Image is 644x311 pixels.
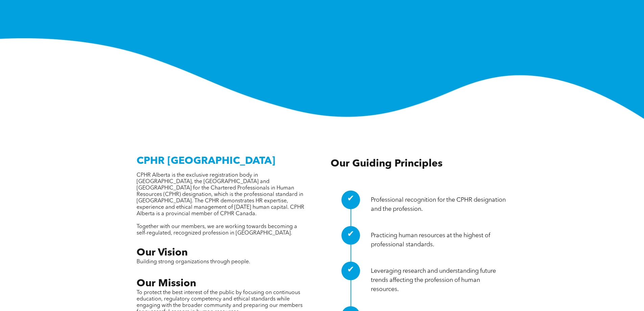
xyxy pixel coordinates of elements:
p: Professional recognition for the CPHR designation and the profession. [371,196,508,214]
span: Together with our members, we are working towards becoming a self-regulated, recognized professio... [137,224,297,236]
span: Building strong organizations through people. [137,259,250,265]
span: CPHR [GEOGRAPHIC_DATA] [137,156,275,166]
div: ✔ [341,262,360,280]
span: Our Mission [137,279,196,289]
span: Our Vision [137,248,188,258]
span: Our Guiding Principles [331,159,443,169]
p: Leveraging research and understanding future trends affecting the profession of human resources. [371,267,508,294]
p: Practicing human resources at the highest of professional standards. [371,231,508,249]
div: ✔ [341,191,360,209]
span: CPHR Alberta is the exclusive registration body in [GEOGRAPHIC_DATA], the [GEOGRAPHIC_DATA] and [... [137,173,304,217]
div: ✔ [341,226,360,245]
